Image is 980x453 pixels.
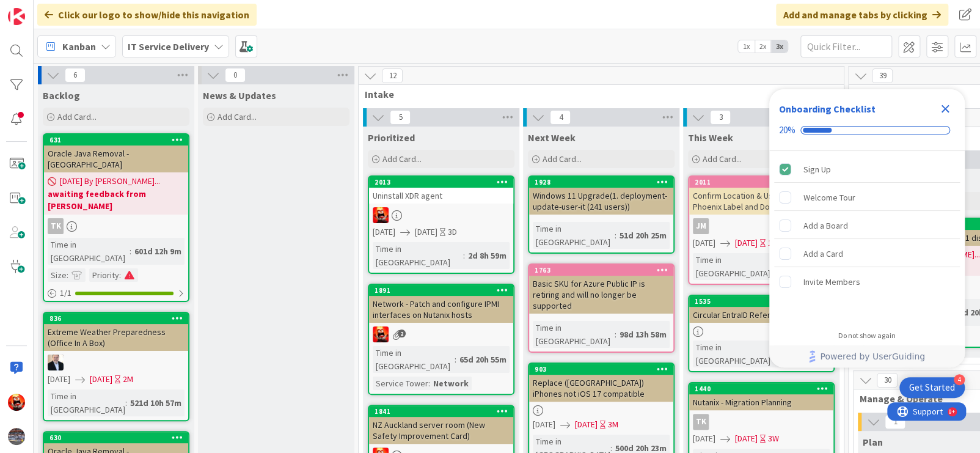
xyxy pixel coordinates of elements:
div: 1928Windows 11 Upgrade(1. deployment-update-user-it (241 users)) [529,177,673,215]
div: Time in [GEOGRAPHIC_DATA] [533,321,615,348]
a: 2011Confirm Location & Use of Proj. Phoenix Label and Document PrintersJM[DATE][DATE]1DTime in [G... [688,175,835,285]
span: 12 [382,68,403,83]
div: Time in [GEOGRAPHIC_DATA] [693,341,775,367]
img: avatar [8,428,25,445]
span: [DATE] [533,418,555,431]
span: Add Card... [703,153,742,164]
span: 3 [710,110,731,125]
div: 2011 [689,177,833,188]
span: : [130,245,131,258]
div: Welcome Tour is incomplete. [774,184,960,211]
div: 1535Circular EntraID References [689,296,833,323]
span: Add Card... [218,111,257,122]
a: 1763Basic SKU for Azure Public IP is retiring and will no longer be supportedTime in [GEOGRAPHIC_... [528,263,675,353]
div: Invite Members [803,274,860,289]
div: 1763 [529,265,673,276]
div: Invite Members is incomplete. [774,268,960,295]
span: [DATE] [90,373,112,386]
span: 1x [738,40,755,53]
div: Click our logo to show/hide this navigation [37,4,257,26]
span: 30 [877,373,898,388]
div: 2011 [695,178,833,186]
a: 836Extreme Weather Preparedness (Office In A Box)HO[DATE][DATE]2MTime in [GEOGRAPHIC_DATA]:521d 1... [43,312,189,421]
div: Time in [GEOGRAPHIC_DATA] [373,346,455,373]
div: 1891 [369,285,513,296]
div: Welcome Tour [803,190,855,205]
b: awaiting feedback from [PERSON_NAME] [48,188,185,212]
span: 6 [65,68,86,83]
div: 631Oracle Java Removal - [GEOGRAPHIC_DATA] [44,134,188,172]
span: Next Week [528,131,576,144]
span: [DATE] [415,226,437,238]
div: 1D [768,237,777,249]
div: Extreme Weather Preparedness (Office In A Box) [44,324,188,351]
div: 903 [529,364,673,375]
div: Footer [769,345,965,367]
div: Basic SKU for Azure Public IP is retiring and will no longer be supported [529,276,673,314]
div: 3M [608,418,618,431]
div: JM [693,218,709,234]
span: [DATE] [575,418,598,431]
div: Add a Board [803,218,848,233]
div: 630 [49,433,188,442]
span: : [615,229,616,242]
span: : [455,353,456,366]
div: 65d 20h 55m [456,353,510,366]
div: 903 [535,365,673,374]
div: 836 [49,314,188,323]
div: 1763Basic SKU for Azure Public IP is retiring and will no longer be supported [529,265,673,314]
span: 2 [398,330,406,337]
span: 1 / 1 [60,287,71,300]
span: [DATE] [735,432,758,445]
div: 1440Nutanix - Migration Planning [689,383,833,410]
div: 1841NZ Auckland server room (New Safety Improvement Card) [369,406,513,444]
span: Kanban [62,39,96,54]
img: VN [8,394,25,411]
span: : [125,396,127,410]
div: 836 [44,313,188,324]
div: Service Tower [373,377,428,390]
span: Add Card... [543,153,582,164]
span: : [615,328,616,341]
span: 2x [755,40,771,53]
div: Do not show again [838,331,896,341]
div: 903Replace ([GEOGRAPHIC_DATA]) iPhones not iOS 17 compatible [529,364,673,402]
span: [DATE] [693,432,715,445]
span: 0 [225,68,246,83]
div: Network - Patch and configure IPMI interfaces on Nutanix hosts [369,296,513,323]
div: 2013 [375,178,513,186]
div: Get Started [909,381,955,394]
div: Checklist Container [769,89,965,367]
div: Close Checklist [935,99,955,119]
div: Add a Card [803,246,843,261]
div: 2013 [369,177,513,188]
div: Time in [GEOGRAPHIC_DATA] [533,222,615,249]
div: 1440 [695,385,833,393]
span: [DATE] [693,237,715,249]
div: Time in [GEOGRAPHIC_DATA] [373,242,463,269]
span: Intake [365,88,828,100]
div: 631 [49,136,188,144]
span: This Week [688,131,733,144]
div: Onboarding Checklist [779,101,876,116]
a: 2013Uninstall XDR agentVN[DATE][DATE]3DTime in [GEOGRAPHIC_DATA]:2d 8h 59m [368,175,514,274]
div: Windows 11 Upgrade(1. deployment-update-user-it (241 users)) [529,188,673,215]
img: VN [373,326,389,342]
span: [DATE] [373,226,395,238]
div: Sign Up is complete. [774,156,960,183]
span: Plan [863,436,883,448]
div: Nutanix - Migration Planning [689,394,833,410]
span: [DATE] [735,237,758,249]
div: Add a Card is incomplete. [774,240,960,267]
div: 51d 20h 25m [616,229,670,242]
div: Time in [GEOGRAPHIC_DATA] [693,253,775,280]
div: TK [44,218,188,234]
span: : [119,268,121,282]
span: News & Updates [203,89,276,101]
div: Confirm Location & Use of Proj. Phoenix Label and Document Printers [689,188,833,215]
a: 1891Network - Patch and configure IPMI interfaces on Nutanix hostsVNTime in [GEOGRAPHIC_DATA]:65d... [368,284,514,395]
div: Add a Board is incomplete. [774,212,960,239]
div: 1763 [535,266,673,274]
div: 2M [123,373,133,386]
span: Add Card... [57,111,97,122]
